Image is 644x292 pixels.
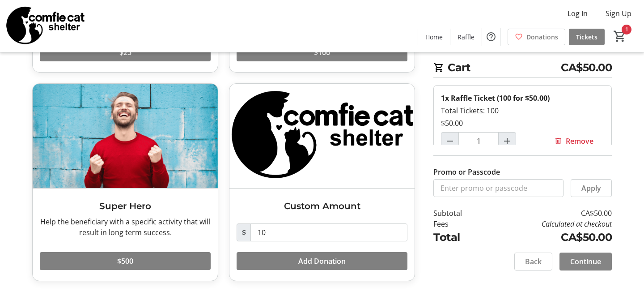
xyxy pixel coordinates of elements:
label: Promo or Passcode [433,167,500,177]
span: CA$50.00 [561,60,612,76]
span: Sign Up [606,8,631,19]
h3: Custom Amount [237,199,407,213]
div: $50.00 [441,118,604,129]
td: Total [433,229,485,245]
button: Back [514,253,552,271]
img: Super Hero [33,84,218,188]
span: Continue [570,256,601,267]
input: Enter promo or passcode [433,179,563,197]
button: $25 [40,43,211,61]
a: Donations [508,29,565,45]
span: Donations [526,32,558,42]
span: Tickets [576,32,597,42]
div: Total Tickets: 100 [441,105,604,116]
span: Raffle [458,32,475,42]
a: Raffle [450,29,482,45]
h3: Super Hero [40,199,211,213]
span: Log In [568,8,588,19]
button: Increment by one [499,133,516,150]
span: Back [525,256,542,267]
span: Add Donation [298,256,346,266]
div: 1x Raffle Ticket (100 for $50.00) [441,93,604,103]
button: Decrement by one [441,133,458,150]
button: Add Donation [237,252,407,270]
button: Help [482,28,500,46]
img: The Comfie Cat Shelter's Logo [5,4,85,48]
button: $100 [237,43,407,61]
a: Home [418,29,450,45]
button: Continue [559,253,612,271]
img: Custom Amount [229,84,415,188]
span: Remove [566,136,593,146]
span: Apply [581,183,601,193]
input: Raffle Ticket (100 for $50.00) Quantity [458,132,499,150]
span: $ [237,223,251,241]
td: Calculated at checkout [485,219,612,229]
span: $500 [117,256,133,266]
td: Fees [433,219,485,229]
td: Subtotal [433,208,485,219]
button: Remove [543,132,604,150]
button: Sign Up [598,6,639,21]
h2: Cart [433,60,612,78]
button: Cart [612,28,628,44]
button: Log In [560,6,595,21]
a: Tickets [569,29,605,45]
input: Donation Amount [250,223,407,241]
button: $500 [40,252,211,270]
td: CA$50.00 [485,229,612,245]
button: Apply [571,179,612,197]
div: Help the beneficiary with a specific activity that will result in long term success. [40,216,211,238]
span: Home [425,32,443,42]
td: CA$50.00 [485,208,612,219]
